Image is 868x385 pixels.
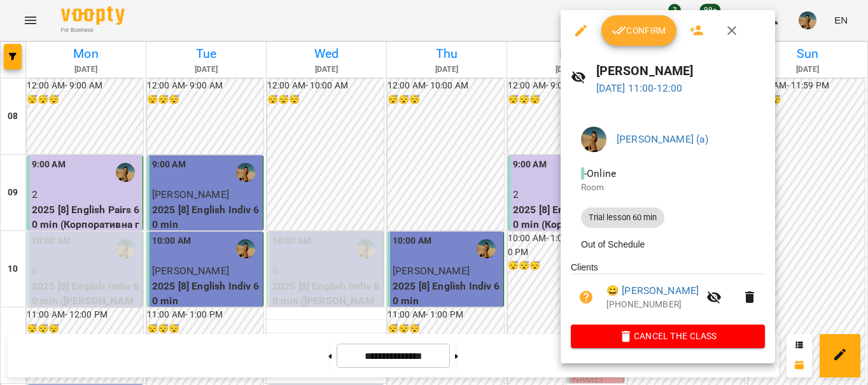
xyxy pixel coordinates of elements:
span: Trial lesson 60 min [581,212,664,223]
a: [PERSON_NAME] (а) [617,133,709,145]
p: Room [581,181,755,194]
button: Confirm [601,15,676,46]
span: Cancel the class [581,328,755,344]
h6: [PERSON_NAME] [596,61,765,81]
span: Confirm [612,23,666,38]
a: [DATE] 11:00-12:00 [596,82,683,94]
button: Cancel the class [571,325,765,347]
li: Out of Schedule [571,233,765,256]
ul: Clients [571,261,765,325]
span: - Online [581,167,619,179]
button: Unpaid. Bill the attendance? [571,282,601,312]
img: 60eca85a8c9650d2125a59cad4a94429.JPG [581,127,606,152]
p: [PHONE_NUMBER] [606,298,699,311]
a: 😀 [PERSON_NAME] [606,283,699,298]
